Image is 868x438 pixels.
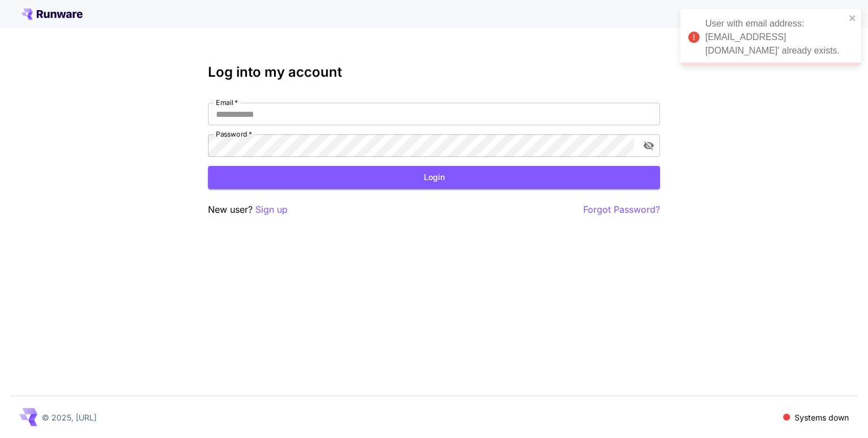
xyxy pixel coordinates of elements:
[639,135,659,156] button: toggle password visibility
[208,64,660,80] h3: Log into my account
[583,203,660,217] button: Forgot Password?
[255,203,288,217] button: Sign up
[208,203,288,217] p: New user?
[208,166,660,189] button: Login
[705,17,845,58] div: User with email address: [EMAIL_ADDRESS][DOMAIN_NAME]' already exists.
[42,411,97,423] p: © 2025, [URL]
[216,129,252,139] label: Password
[216,98,238,107] label: Email
[795,411,849,423] p: Systems down
[849,14,857,23] button: close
